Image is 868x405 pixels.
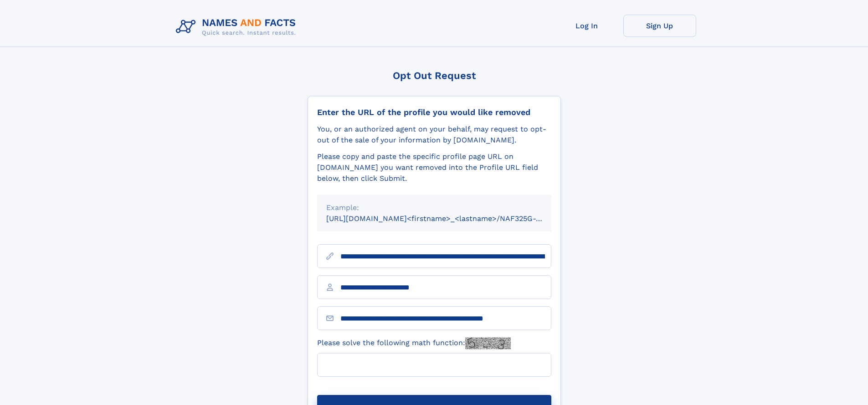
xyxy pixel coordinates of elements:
[550,15,623,37] a: Log In
[317,124,551,146] div: You, or an authorized agent on your behalf, may request to opt-out of the sale of your informatio...
[326,214,569,223] small: [URL][DOMAIN_NAME]<firstname>_<lastname>/NAF325G-xxxxxxxx
[317,107,551,117] div: Enter the URL of the profile you would like removed
[623,15,696,37] a: Sign Up
[172,15,303,39] img: Logo Names and Facts
[308,70,561,81] div: Opt Out Request
[326,202,542,213] div: Example:
[317,151,551,184] div: Please copy and paste the specific profile page URL on [DOMAIN_NAME] you want removed into the Pr...
[317,337,511,349] label: Please solve the following math function:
